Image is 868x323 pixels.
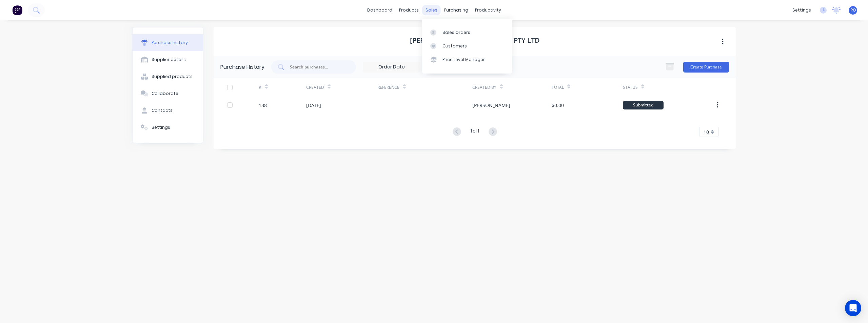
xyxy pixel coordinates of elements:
[442,29,470,36] div: Sales Orders
[152,57,186,63] div: Supplier details
[422,25,512,39] a: Sales Orders
[472,84,496,90] div: Created By
[472,5,505,15] div: productivity
[133,85,203,102] button: Collaborate
[220,63,264,71] div: Purchase History
[850,7,856,13] span: PO
[152,90,178,97] div: Collaborate
[396,5,422,15] div: products
[259,84,261,90] div: #
[441,5,472,15] div: purchasing
[472,102,510,109] div: [PERSON_NAME]
[470,127,480,137] div: 1 of 1
[552,84,564,90] div: Total
[289,64,346,70] input: Search purchases...
[683,62,729,73] button: Create Purchase
[133,119,203,136] button: Settings
[552,102,564,109] div: $0.00
[442,57,485,63] div: Price Level Manager
[152,74,193,80] div: Supplied products
[789,5,814,15] div: settings
[623,84,638,90] div: Status
[133,102,203,119] button: Contacts
[133,68,203,85] button: Supplied products
[12,5,22,15] img: Factory
[306,84,324,90] div: Created
[422,5,441,15] div: sales
[442,43,467,49] div: Customers
[306,102,321,109] div: [DATE]
[704,128,709,136] span: 10
[422,39,512,53] a: Customers
[377,84,399,90] div: Reference
[410,36,540,44] h1: [PERSON_NAME] Engineering Pty Ltd
[364,5,396,15] a: dashboard
[133,34,203,51] button: Purchase history
[363,62,420,72] input: Order Date
[259,102,267,109] div: 138
[152,40,188,46] div: Purchase history
[422,53,512,66] a: Price Level Manager
[845,300,861,316] div: Open Intercom Messenger
[152,124,170,130] div: Settings
[152,107,173,114] div: Contacts
[133,51,203,68] button: Supplier details
[623,101,664,109] div: Submitted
